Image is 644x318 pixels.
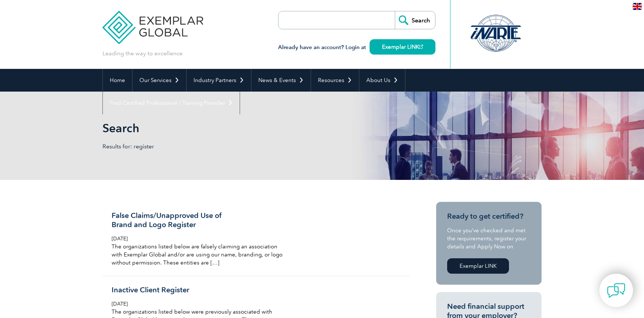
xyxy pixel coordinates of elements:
a: Exemplar LINK [370,39,435,55]
h3: Inactive Client Register [112,285,285,295]
p: Once you’ve checked and met the requirements, register your details and Apply Now on [447,226,531,251]
a: Find Certified Professional / Training Provider [103,92,240,114]
img: en [633,3,642,10]
a: Our Services [132,69,186,92]
h3: Ready to get certified? [447,212,531,221]
h3: Already have an account? Login at [278,43,435,52]
span: [DATE] [112,236,128,242]
a: Home [103,69,132,92]
a: False Claims/Unapproved Use ofBrand and Logo Register [DATE] The organizations listed below are f... [102,202,410,276]
a: About Us [359,69,405,92]
p: Results for: register [102,143,322,151]
span: [DATE] [112,301,128,307]
img: open_square.png [419,45,423,49]
p: The organizations listed below are falsely claiming an association with Exemplar Global and/or ar... [112,243,285,267]
a: Exemplar LINK [447,258,509,274]
img: contact-chat.png [607,281,625,300]
a: Resources [311,69,359,92]
a: News & Events [251,69,311,92]
h1: Search [102,121,383,135]
input: Search [395,11,435,29]
h3: False Claims/Unapproved Use of Brand and Logo Register [112,211,285,229]
a: Industry Partners [187,69,251,92]
p: Leading the way to excellence [102,49,183,58]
